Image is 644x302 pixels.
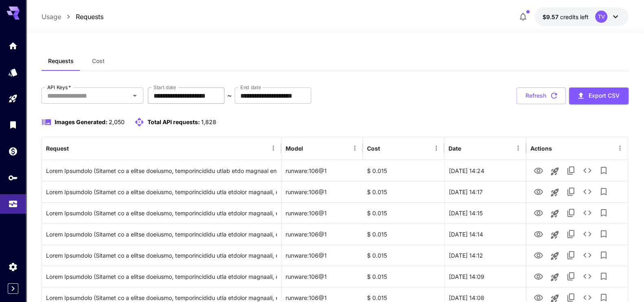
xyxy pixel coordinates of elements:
button: Launch in playground [547,248,563,264]
button: View Image [530,247,547,263]
button: Sort [462,142,473,154]
div: $ 0.015 [363,266,444,287]
span: Total API requests: [147,118,200,125]
button: Add to library [596,226,612,242]
button: View Image [530,162,547,179]
div: 22 Aug, 2025 14:09 [444,266,526,287]
div: $9.56524 [543,13,589,21]
button: Sort [304,142,315,154]
div: runware:106@1 [281,202,363,223]
button: Expand sidebar [8,283,18,294]
button: Add to library [596,247,612,263]
div: 22 Aug, 2025 14:24 [444,160,526,181]
div: Click to copy prompt [46,203,277,223]
button: Copy TaskUUID [563,184,579,200]
span: 1,828 [201,118,216,125]
div: 22 Aug, 2025 14:15 [444,202,526,223]
span: Images Generated: [55,118,108,125]
button: View Image [530,268,547,284]
span: Requests [48,57,74,65]
button: Sort [70,142,81,154]
div: 22 Aug, 2025 14:14 [444,223,526,245]
button: Open [129,90,141,101]
button: Copy TaskUUID [563,247,579,263]
button: Launch in playground [547,227,563,243]
div: $ 0.015 [363,181,444,202]
button: View Image [530,183,547,200]
div: Playground [8,94,18,104]
button: See details [579,247,596,263]
button: Copy TaskUUID [563,268,579,284]
div: Request [46,145,69,152]
button: Menu [431,142,442,154]
div: Usage [8,196,18,206]
button: See details [579,205,596,221]
a: Requests [76,12,103,22]
button: Sort [381,142,392,154]
button: See details [579,184,596,200]
button: Add to library [596,162,612,179]
button: Export CSV [569,88,629,104]
a: Usage [42,12,61,22]
p: ~ [227,91,232,101]
label: Start date [154,84,176,91]
div: $ 0.015 [363,160,444,181]
div: Model [286,145,303,152]
div: Library [8,120,18,130]
button: View Image [530,225,547,242]
div: Click to copy prompt [46,224,277,245]
button: Menu [512,142,524,154]
button: Launch in playground [547,206,563,222]
button: View Image [530,204,547,221]
div: $ 0.015 [363,202,444,223]
button: Add to library [596,205,612,221]
div: $ 0.015 [363,223,444,245]
div: TV [595,11,607,23]
div: Click to copy prompt [46,245,277,266]
div: Settings [8,262,18,272]
div: Actions [530,145,552,152]
button: Add to library [596,268,612,284]
button: Menu [349,142,360,154]
button: Launch in playground [547,269,563,285]
span: credits left [560,13,589,20]
div: runware:106@1 [281,266,363,287]
div: runware:106@1 [281,223,363,245]
div: 22 Aug, 2025 14:12 [444,245,526,266]
div: Cost [367,145,380,152]
div: 22 Aug, 2025 14:17 [444,181,526,202]
button: See details [579,162,596,179]
div: Click to copy prompt [46,266,277,287]
div: $ 0.015 [363,245,444,266]
span: $9.57 [543,13,560,20]
button: Launch in playground [547,184,563,201]
button: See details [579,268,596,284]
div: Click to copy prompt [46,182,277,202]
nav: breadcrumb [42,12,103,22]
label: End date [240,84,261,91]
div: Click to copy prompt [46,160,277,181]
button: Launch in playground [547,163,563,179]
div: Date [448,145,461,152]
label: API Keys [47,84,71,91]
span: 2,050 [109,118,125,125]
button: Copy TaskUUID [563,226,579,242]
div: runware:106@1 [281,160,363,181]
button: Menu [614,142,626,154]
button: Add to library [596,184,612,200]
button: Copy TaskUUID [563,162,579,179]
button: See details [579,226,596,242]
div: Wallet [8,146,18,156]
button: $9.56524TV [534,7,629,26]
div: Models [8,67,18,77]
button: Copy TaskUUID [563,205,579,221]
button: Menu [268,142,279,154]
div: runware:106@1 [281,245,363,266]
div: Home [8,41,18,51]
div: API Keys [8,173,18,183]
button: Refresh [517,88,566,104]
div: runware:106@1 [281,181,363,202]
